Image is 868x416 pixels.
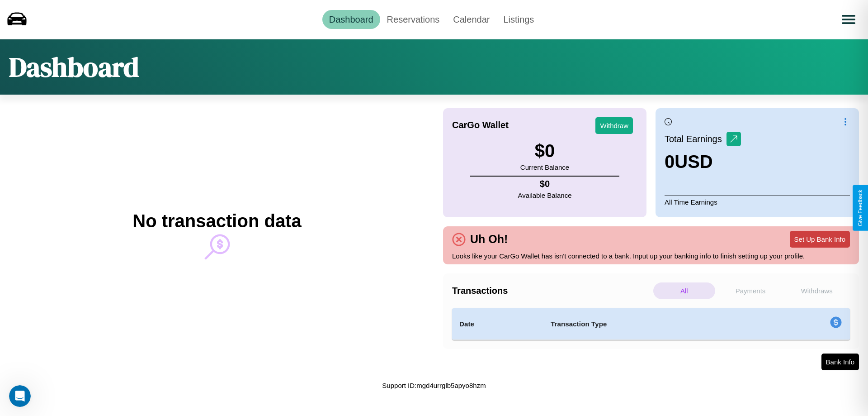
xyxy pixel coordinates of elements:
[551,319,756,330] h4: Transaction Type
[322,10,380,29] a: Dashboard
[9,385,31,407] iframe: Intercom live chat
[452,120,509,130] h4: CarGo Wallet
[452,250,850,262] p: Looks like your CarGo Wallet has isn't connected to a bank. Input up your banking info to finish ...
[452,308,850,340] table: simple table
[665,152,741,172] h3: 0 USD
[790,231,850,248] button: Set Up Bank Info
[518,179,572,189] h4: $ 0
[821,354,859,370] button: Bank Info
[520,161,569,173] p: Current Balance
[665,196,850,208] p: All Time Earnings
[518,189,572,201] p: Available Balance
[132,211,301,231] h2: No transaction data
[466,233,512,246] h4: Uh Oh!
[496,10,541,29] a: Listings
[452,286,651,296] h4: Transactions
[786,282,848,299] p: Withdraws
[653,282,715,299] p: All
[520,141,569,161] h3: $ 0
[9,48,139,86] h1: Dashboard
[836,7,861,32] button: Open menu
[595,117,633,134] button: Withdraw
[382,379,486,392] p: Support ID: mgd4urrglb5apyo8hzm
[459,319,536,330] h4: Date
[857,190,863,226] div: Give Feedback
[446,10,496,29] a: Calendar
[380,10,447,29] a: Reservations
[720,282,782,299] p: Payments
[665,131,726,147] p: Total Earnings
